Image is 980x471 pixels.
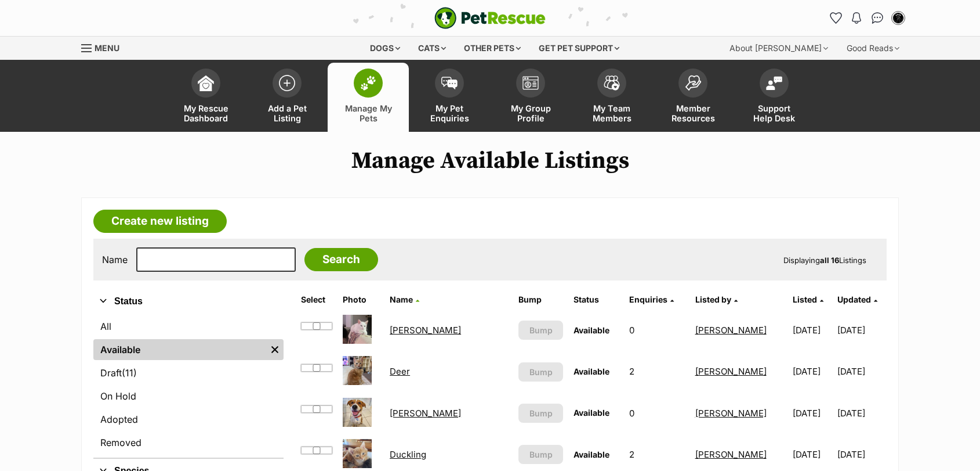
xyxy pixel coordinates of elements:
img: Paiten Hunter profile pic [892,12,904,24]
button: Bump [518,445,564,464]
td: [DATE] [837,393,885,433]
button: Notifications [847,9,866,27]
div: Status [93,314,284,458]
span: My Pet Enquiries [423,103,476,123]
a: [PERSON_NAME] [695,449,767,460]
button: Bump [518,321,564,340]
td: 2 [625,351,689,391]
a: Manage My Pets [328,63,409,132]
ul: Account quick links [826,9,908,27]
td: [DATE] [788,393,836,433]
div: Cats [410,37,454,60]
a: Adopted [93,409,284,430]
span: Support Help Desk [748,103,800,123]
div: About [PERSON_NAME] [721,37,836,60]
span: Displaying Listings [783,256,866,265]
a: My Team Members [571,63,652,132]
a: Support Help Desk [734,63,815,132]
span: Menu [95,43,119,53]
span: Updated [837,294,871,304]
img: notifications-46538b983faf8c2785f20acdc204bb7945ddae34d4c08c2a6579f10ce5e182be.svg [852,12,861,24]
th: Bump [514,290,568,309]
a: My Pet Enquiries [409,63,490,132]
div: Good Reads [839,37,908,60]
img: help-desk-icon-fdf02630f3aa405de69fd3d07c3f3aa587a6932b1a1747fa1d2bba05be0121f9.svg [766,76,782,90]
td: 0 [625,310,689,350]
th: Photo [338,290,384,309]
span: Bump [529,324,553,336]
a: Create new listing [93,210,227,233]
img: add-pet-listing-icon-0afa8454b4691262ce3f59096e99ab1cd57d4a30225e0717b998d2c9b9846f56.svg [279,75,295,91]
a: Listed by [695,294,738,304]
span: translation missing: en.admin.listings.index.attributes.enquiries [629,294,667,304]
a: Draft [93,362,284,383]
a: On Hold [93,386,284,407]
label: Name [102,254,128,265]
a: Favourites [826,9,845,27]
a: [PERSON_NAME] [695,325,767,336]
td: [DATE] [837,310,885,350]
span: Member Resources [667,103,719,123]
button: Bump [518,404,564,423]
img: pet-enquiries-icon-7e3ad2cf08bfb03b45e93fb7055b45f3efa6380592205ae92323e6603595dc1f.svg [441,77,458,89]
span: Listed [793,294,817,304]
a: Duckling [390,449,426,460]
span: Bump [529,448,553,461]
span: Name [390,294,413,304]
span: My Group Profile [504,103,557,123]
th: Status [569,290,623,309]
span: Available [574,408,609,418]
a: Name [390,294,419,304]
input: Search [304,248,378,271]
img: team-members-icon-5396bd8760b3fe7c0b43da4ab00e1e3bb1a5d9ba89233759b79545d2d3fc5d0d.svg [604,75,620,91]
span: Available [574,450,609,459]
a: Add a Pet Listing [246,63,328,132]
span: Bump [529,407,553,419]
button: My account [889,9,908,27]
span: (11) [122,366,137,380]
a: Menu [81,37,128,57]
button: Bump [518,362,564,382]
img: manage-my-pets-icon-02211641906a0b7f246fdf0571729dbe1e7629f14944591b6c1af311fb30b64b.svg [360,75,376,91]
td: 0 [625,393,689,433]
a: PetRescue [434,7,546,29]
a: Updated [837,294,877,304]
td: [DATE] [788,310,836,350]
img: group-profile-icon-3fa3cf56718a62981997c0bc7e787c4b2cf8bcc04b72c1350f741eb67cf2f40e.svg [522,76,539,90]
a: Remove filter [266,339,284,360]
span: Available [574,366,609,376]
a: Removed [93,432,284,453]
th: Select [296,290,337,309]
img: logo-e224e6f780fb5917bec1dbf3a21bbac754714ae5b6737aabdf751b685950b380.svg [434,7,546,29]
button: Status [93,294,284,309]
div: Other pets [456,37,529,60]
a: All [93,316,284,337]
span: Manage My Pets [342,103,394,123]
a: [PERSON_NAME] [390,408,461,419]
a: Member Resources [652,63,734,132]
div: Dogs [362,37,408,60]
a: Enquiries [629,294,674,304]
span: Available [574,325,609,335]
span: My Rescue Dashboard [180,103,232,123]
td: [DATE] [788,351,836,391]
img: member-resources-icon-8e73f808a243e03378d46382f2149f9095a855e16c252ad45f914b54edf8863c.svg [685,75,701,91]
a: Deer [390,366,410,377]
a: [PERSON_NAME] [695,366,767,377]
span: My Team Members [586,103,638,123]
img: dashboard-icon-eb2f2d2d3e046f16d808141f083e7271f6b2e854fb5c12c21221c1fb7104beca.svg [198,75,214,91]
a: Available [93,339,266,360]
span: Add a Pet Listing [261,103,313,123]
a: My Rescue Dashboard [165,63,246,132]
strong: all 16 [820,256,839,265]
a: Conversations [868,9,887,27]
img: chat-41dd97257d64d25036548639549fe6c8038ab92f7586957e7f3b1b290dea8141.svg [872,12,884,24]
td: [DATE] [837,351,885,391]
a: My Group Profile [490,63,571,132]
a: [PERSON_NAME] [390,325,461,336]
span: Bump [529,366,553,378]
a: [PERSON_NAME] [695,408,767,419]
div: Get pet support [531,37,627,60]
span: Listed by [695,294,731,304]
a: Listed [793,294,823,304]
